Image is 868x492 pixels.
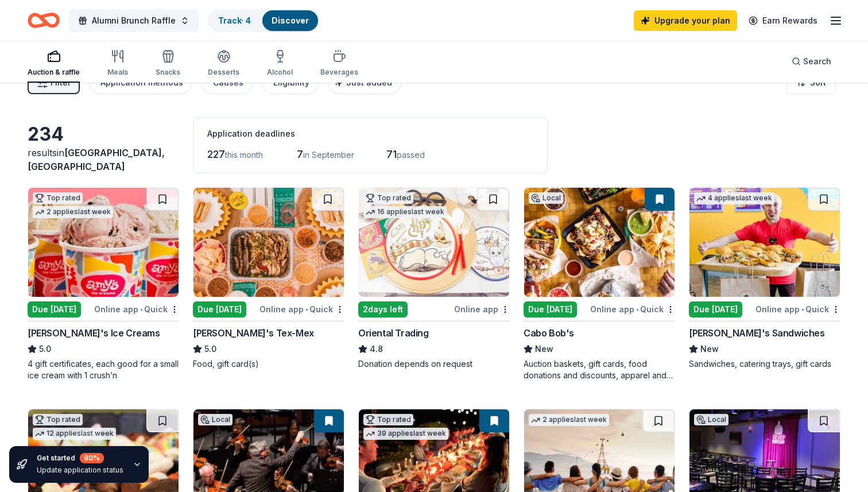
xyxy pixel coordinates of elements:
span: Search [803,55,831,68]
span: 4.8 [370,342,383,356]
button: Alumni Brunch Raffle [69,9,199,32]
a: Earn Rewards [742,10,824,31]
div: Snacks [156,68,180,77]
div: Online app Quick [590,302,675,316]
img: Image for Chuy's Tex-Mex [193,188,344,297]
div: Causes [213,76,243,90]
span: Filter [51,76,71,90]
span: New [535,342,553,356]
a: Upgrade your plan [634,10,737,31]
div: Local [198,414,232,425]
button: Alcohol [267,45,293,83]
div: Online app [454,302,510,316]
div: 12 applies last week [33,428,116,440]
button: Just added [328,71,401,94]
button: Application methods [89,71,192,94]
span: in September [303,150,354,160]
div: 16 applies last week [363,206,447,218]
img: Image for Oriental Trading [359,188,509,297]
span: [GEOGRAPHIC_DATA], [GEOGRAPHIC_DATA] [28,147,165,172]
img: Image for Cabo Bob's [524,188,675,297]
span: 71 [386,148,397,160]
div: Application deadlines [207,127,533,141]
div: [PERSON_NAME]'s Tex-Mex [193,326,314,340]
div: Top rated [33,414,83,425]
div: Get started [37,453,123,463]
div: Due [DATE] [193,301,246,317]
div: 39 applies last week [363,428,448,440]
button: Snacks [156,45,180,83]
div: 4 gift certificates, each good for a small ice cream with 1 crush’n [28,358,179,381]
div: Local [694,414,728,425]
div: Oriental Trading [358,326,429,340]
span: • [140,305,142,314]
div: Auction baskets, gift cards, food donations and discounts, apparel and promotional items [524,358,675,381]
span: passed [397,150,425,160]
span: • [801,305,804,314]
a: Discover [272,16,309,25]
div: Top rated [363,192,413,204]
button: Auction & raffle [28,45,80,83]
a: Image for Amy's Ice CreamsTop rated2 applieslast weekDue [DATE]Online app•Quick[PERSON_NAME]'s Ic... [28,187,179,381]
span: 7 [297,148,303,160]
div: Online app Quick [259,302,344,316]
div: Online app Quick [94,302,179,316]
span: in [28,147,165,172]
div: Cabo Bob's [524,326,574,340]
div: Sandwiches, catering trays, gift cards [689,358,840,370]
button: Meals [107,45,128,83]
div: Food, gift card(s) [193,358,344,370]
span: 227 [207,148,225,160]
div: Local [529,192,563,204]
div: Desserts [208,68,239,77]
button: Causes [201,71,253,94]
div: Donation depends on request [358,358,510,370]
img: Image for Amy's Ice Creams [28,188,179,297]
div: Beverages [320,68,358,77]
div: Meals [107,68,128,77]
span: Alumni Brunch Raffle [92,14,176,28]
div: Eligibility [273,76,309,90]
div: Online app Quick [755,302,840,316]
button: Eligibility [262,71,319,94]
button: Track· 4Discover [208,9,319,32]
a: Home [28,7,60,34]
div: 2 applies last week [33,206,113,218]
a: Track· 4 [218,16,251,25]
a: Image for Cabo Bob'sLocalDue [DATE]Online app•QuickCabo Bob'sNewAuction baskets, gift cards, food... [524,187,675,381]
div: 234 [28,123,179,146]
a: Image for Oriental TradingTop rated16 applieslast week2days leftOnline appOriental Trading4.8Dona... [358,187,510,370]
div: Due [DATE] [524,301,577,317]
div: results [28,146,179,173]
div: [PERSON_NAME]'s Sandwiches [689,326,825,340]
a: Image for Ike's Sandwiches4 applieslast weekDue [DATE]Online app•Quick[PERSON_NAME]'s SandwichesN... [689,187,840,370]
div: Due [DATE] [28,301,81,317]
div: Top rated [363,414,413,425]
a: Image for Chuy's Tex-MexDue [DATE]Online app•Quick[PERSON_NAME]'s Tex-Mex5.0Food, gift card(s) [193,187,344,370]
span: Sort [810,76,826,90]
span: • [636,305,638,314]
button: Desserts [208,45,239,83]
div: 4 applies last week [694,192,774,204]
div: Auction & raffle [28,68,80,77]
button: Sort [786,71,836,94]
button: Search [782,50,840,73]
div: Application methods [100,76,183,90]
div: [PERSON_NAME]'s Ice Creams [28,326,160,340]
span: this month [225,150,263,160]
button: Beverages [320,45,358,83]
div: Update application status [37,466,123,475]
div: Top rated [33,192,83,204]
span: New [700,342,719,356]
span: • [305,305,308,314]
div: 2 applies last week [529,414,609,426]
span: 5.0 [204,342,216,356]
div: Due [DATE] [689,301,742,317]
div: 2 days left [358,301,408,317]
div: 80 % [80,453,104,463]
img: Image for Ike's Sandwiches [689,188,840,297]
div: Alcohol [267,68,293,77]
span: 5.0 [39,342,51,356]
button: Filter2 [28,71,80,94]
